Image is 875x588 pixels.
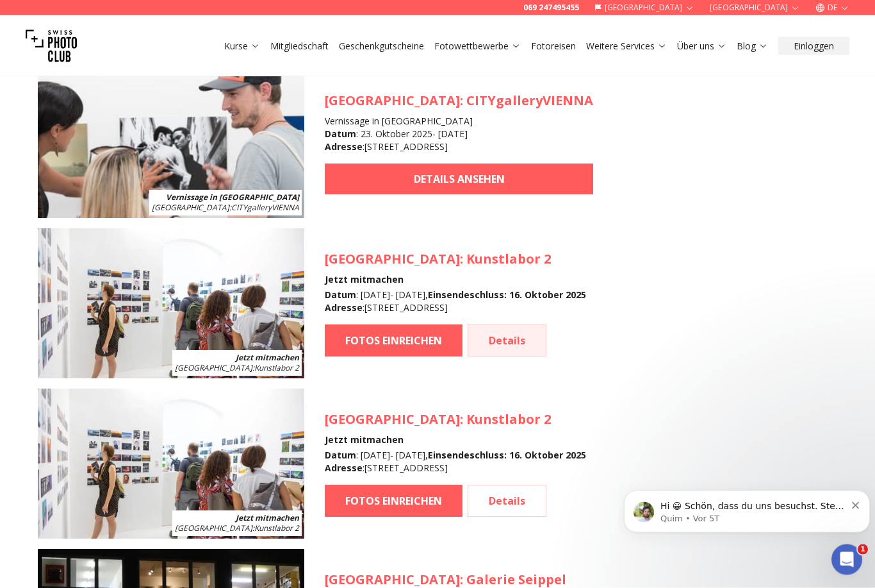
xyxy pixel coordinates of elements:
img: Swiss photo club [26,21,77,72]
button: Weitere Services [581,37,672,55]
h4: Jetzt mitmachen [325,434,586,447]
a: Details [468,325,546,357]
a: FOTOS EINREICHEN [325,325,462,357]
a: Mitgliedschaft [270,40,329,53]
a: Fotowettbewerbe [434,40,521,53]
span: : Kunstlabor 2 [175,523,299,534]
a: FOTOS EINREICHEN [325,485,462,517]
iframe: Intercom notifications Nachricht [619,464,875,553]
a: Weitere Services [586,40,667,53]
a: Fotoreisen [531,40,576,53]
button: Einloggen [778,37,849,55]
b: Adresse [325,141,363,153]
div: : [DATE] - [DATE] , : [STREET_ADDRESS] [325,289,586,315]
span: [GEOGRAPHIC_DATA] [325,92,460,110]
iframe: Intercom live chat [831,544,862,575]
b: Datum [325,128,356,140]
h4: Jetzt mitmachen [325,274,586,287]
span: : Kunstlabor 2 [175,363,299,374]
a: Geschenkgutscheine [339,40,424,53]
a: Über uns [677,40,726,53]
b: Datum [325,449,356,462]
img: SPC Photo Awards MÜNCHEN November 2025 [38,389,304,539]
b: Datum [325,289,356,301]
img: SPC Photo Awards WIEN Oktober 2025 [38,69,304,219]
b: Einsendeschluss : 16. Oktober 2025 [428,289,586,301]
b: Einsendeschluss : 16. Oktober 2025 [428,449,586,462]
b: Jetzt mitmachen [236,513,299,524]
b: Adresse [325,462,363,475]
button: Kurse [219,37,265,55]
b: Jetzt mitmachen [236,353,299,364]
span: [GEOGRAPHIC_DATA] [325,411,460,428]
h3: : Kunstlabor 2 [325,411,586,429]
a: Kurse [224,40,260,53]
button: Blog [732,37,773,55]
button: Über uns [672,37,732,55]
span: [GEOGRAPHIC_DATA] [175,363,252,374]
a: Details [468,485,546,517]
a: 069 247495455 [523,3,579,13]
span: [GEOGRAPHIC_DATA] [175,523,252,534]
button: Fotoreisen [526,37,581,55]
div: : 23. Oktober 2025 - [DATE] : [STREET_ADDRESS] [325,128,593,154]
b: Adresse [325,302,363,314]
a: DETAILS ANSEHEN [325,164,593,195]
h3: : Kunstlabor 2 [325,251,586,269]
b: Vernissage in [GEOGRAPHIC_DATA] [166,192,299,203]
h4: Vernissage in [GEOGRAPHIC_DATA] [325,115,593,128]
h3: : CITYgalleryVIENNA [325,92,593,110]
span: [GEOGRAPHIC_DATA] [152,203,229,214]
button: Mitgliedschaft [265,37,334,55]
img: SPC Photo Awards MÜNCHEN November 2025 [38,229,304,379]
div: : [DATE] - [DATE] , : [STREET_ADDRESS] [325,449,586,475]
span: : CITYgalleryVIENNA [152,203,299,214]
span: [GEOGRAPHIC_DATA] [325,251,460,268]
span: 1 [858,544,868,555]
button: Geschenkgutscheine [334,37,429,55]
a: Blog [737,40,768,53]
button: Fotowettbewerbe [429,37,526,55]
